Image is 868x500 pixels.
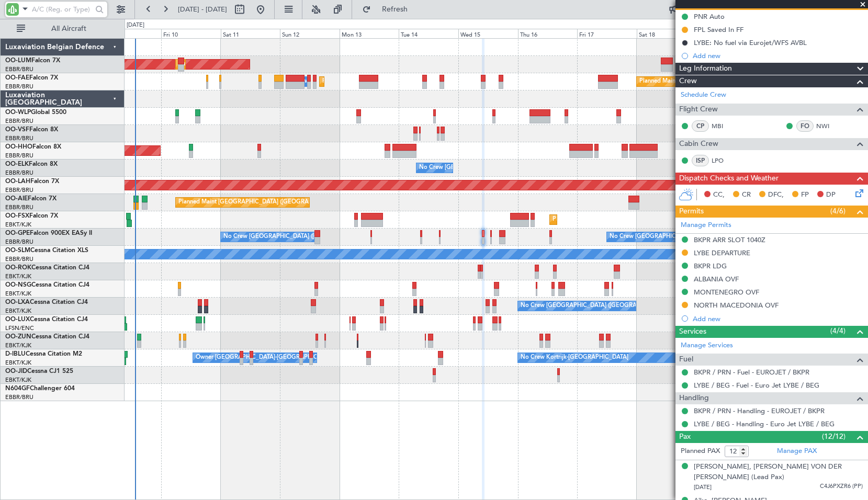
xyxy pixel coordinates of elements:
[637,29,696,38] div: Sat 18
[679,173,779,185] span: Dispatch Checks and Weather
[5,230,30,236] span: OO-GPE
[679,326,706,338] span: Services
[5,196,28,202] span: OO-AIE
[5,169,33,177] a: EBBR/BRU
[5,83,33,90] a: EBBR/BRU
[5,178,59,185] a: OO-LAHFalcon 7X
[5,109,31,116] span: OO-WLP
[742,190,751,200] span: CR
[692,120,709,132] div: CP
[5,265,89,271] a: OO-ROKCessna Citation CJ4
[694,381,819,390] a: LYBE / BEG - Fuel - Euro Jet LYBE / BEG
[694,25,743,34] div: FPL Saved In FF
[5,238,33,246] a: EBBR/BRU
[5,316,30,323] span: OO-LUX
[822,431,846,442] span: (12/12)
[679,354,693,366] span: Fuel
[5,385,75,392] a: N604GFChallenger 604
[679,206,704,218] span: Permits
[5,144,61,150] a: OO-HHOFalcon 8X
[694,275,739,283] div: ALBANIA OVF
[5,58,60,64] a: OO-LUMFalcon 7X
[196,350,337,366] div: Owner [GEOGRAPHIC_DATA]-[GEOGRAPHIC_DATA]
[712,156,735,165] a: LPO
[161,29,221,38] div: Fri 10
[816,121,840,131] a: NWI
[796,120,814,132] div: FO
[681,90,726,100] a: Schedule Crew
[5,109,66,116] a: OO-WLPGlobal 5500
[679,392,709,404] span: Handling
[694,248,750,257] div: LYBE DEPARTURE
[5,161,29,167] span: OO-ELK
[12,20,114,37] button: All Aircraft
[221,29,280,38] div: Sat 11
[32,2,92,17] input: A/C (Reg. or Type)
[712,121,735,131] a: MBI
[693,314,863,323] div: Add new
[694,235,765,244] div: BKPR ARR SLOT 1040Z
[694,483,712,491] span: [DATE]
[694,462,863,482] div: [PERSON_NAME], [PERSON_NAME] VON DER [PERSON_NAME] (Lead Pax)
[518,29,578,38] div: Thu 16
[458,29,518,38] div: Wed 15
[5,282,89,288] a: OO-NSGCessna Citation CJ4
[5,368,27,374] span: OO-JID
[679,104,718,116] span: Flight Crew
[5,178,30,185] span: OO-LAH
[5,247,30,254] span: OO-SLM
[694,262,727,270] div: BKPR LDG
[5,75,29,81] span: OO-FAE
[713,190,725,200] span: CC,
[830,325,846,336] span: (4/4)
[373,6,417,13] span: Refresh
[639,74,829,89] div: Planned Maint [GEOGRAPHIC_DATA] ([GEOGRAPHIC_DATA] National)
[5,272,31,280] a: EBKT/KJK
[5,213,58,219] a: OO-FSXFalcon 7X
[5,213,29,219] span: OO-FSX
[5,282,31,288] span: OO-NSG
[5,385,30,392] span: N604GF
[679,63,732,75] span: Leg Information
[694,301,779,310] div: NORTH MACEDONIA OVF
[5,127,29,133] span: OO-VSF
[280,29,340,38] div: Sun 12
[679,138,718,150] span: Cabin Crew
[692,155,709,166] div: ISP
[5,247,88,254] a: OO-SLMCessna Citation XLS
[577,29,637,38] div: Fri 17
[5,221,31,229] a: EBKT/KJK
[830,206,846,217] span: (4/6)
[5,393,33,401] a: EBBR/BRU
[694,288,759,297] div: MONTENEGRO OVF
[694,406,825,415] a: BKPR / PRN - Handling - EUROJET / BKPR
[5,334,89,340] a: OO-ZUNCessna Citation CJ4
[27,25,110,32] span: All Aircraft
[5,324,34,332] a: LFSN/ENC
[5,316,88,323] a: OO-LUXCessna Citation CJ4
[5,376,31,384] a: EBKT/KJK
[553,212,674,228] div: Planned Maint Kortrijk-[GEOGRAPHIC_DATA]
[322,74,414,89] div: Planned Maint Melsbroek Air Base
[5,307,31,315] a: EBKT/KJK
[5,351,82,357] a: D-IBLUCessna Citation M2
[681,446,720,457] label: Planned PAX
[679,431,691,443] span: Pax
[5,65,33,73] a: EBBR/BRU
[694,368,809,377] a: BKPR / PRN - Fuel - EUROJET / BKPR
[694,38,807,47] div: LYBE: No fuel via Eurojet/WFS AVBL
[5,127,58,133] a: OO-VSFFalcon 8X
[5,75,58,81] a: OO-FAEFalcon 7X
[5,359,31,367] a: EBKT/KJK
[5,117,33,125] a: EBBR/BRU
[777,446,817,457] a: Manage PAX
[681,220,731,231] a: Manage Permits
[694,419,835,428] a: LYBE / BEG - Handling - Euro Jet LYBE / BEG
[5,368,73,374] a: OO-JIDCessna CJ1 525
[223,229,399,245] div: No Crew [GEOGRAPHIC_DATA] ([GEOGRAPHIC_DATA] National)
[5,161,58,167] a: OO-ELKFalcon 8X
[340,29,399,38] div: Mon 13
[5,134,33,142] a: EBBR/BRU
[5,255,33,263] a: EBBR/BRU
[178,195,343,210] div: Planned Maint [GEOGRAPHIC_DATA] ([GEOGRAPHIC_DATA])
